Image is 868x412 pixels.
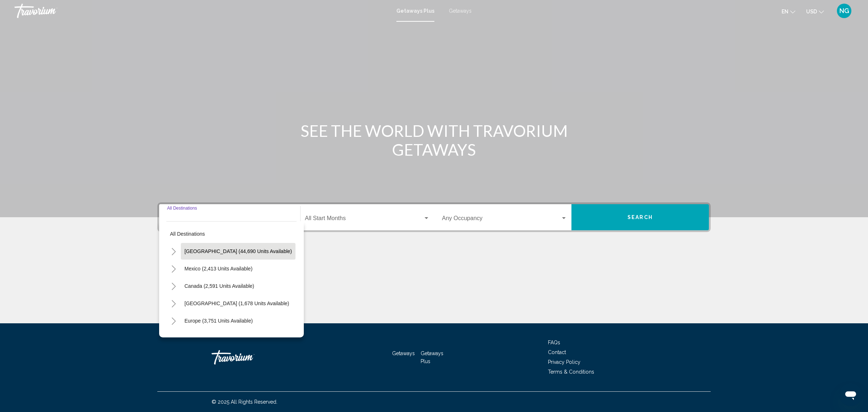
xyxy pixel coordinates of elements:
[839,7,849,14] span: NG
[571,204,709,230] button: Search
[548,349,566,355] a: Contact
[166,314,181,328] button: Toggle Europe (3,751 units available)
[184,266,252,272] span: Mexico (2,413 units available)
[806,6,824,17] button: Change currency
[166,331,181,345] button: Toggle Australia (188 units available)
[166,279,181,293] button: Toggle Canada (2,591 units available)
[184,318,253,324] span: Europe (3,751 units available)
[782,6,795,17] button: Change language
[449,8,472,14] a: Getaways
[14,4,389,18] a: Travorium
[166,244,181,258] button: Toggle United States (44,690 units available)
[170,231,205,237] span: All destinations
[184,248,292,254] span: [GEOGRAPHIC_DATA] (44,690 units available)
[806,9,817,14] span: USD
[421,350,443,364] a: Getaways Plus
[181,330,289,346] button: [GEOGRAPHIC_DATA] (188 units available)
[298,121,570,159] h1: SEE THE WORLD WITH TRAVORIUM GETAWAYS
[782,9,788,14] span: en
[392,350,415,356] a: Getaways
[184,283,254,289] span: Canada (2,591 units available)
[159,204,709,230] div: Search widget
[839,383,862,406] iframe: Button to launch messaging window
[184,300,289,306] span: [GEOGRAPHIC_DATA] (1,678 units available)
[212,346,284,368] a: Travorium
[548,340,560,345] a: FAQs
[181,312,256,329] button: Europe (3,751 units available)
[181,260,256,277] button: Mexico (2,413 units available)
[181,278,258,294] button: Canada (2,591 units available)
[548,359,580,365] a: Privacy Policy
[396,8,434,14] a: Getaways Plus
[212,399,277,405] span: © 2025 All Rights Reserved.
[181,295,293,312] button: [GEOGRAPHIC_DATA] (1,678 units available)
[835,3,854,18] button: User Menu
[181,243,295,260] button: [GEOGRAPHIC_DATA] (44,690 units available)
[166,261,181,276] button: Toggle Mexico (2,413 units available)
[548,369,594,375] a: Terms & Conditions
[627,215,653,220] span: Search
[166,226,297,242] button: All destinations
[166,296,181,311] button: Toggle Caribbean & Atlantic Islands (1,678 units available)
